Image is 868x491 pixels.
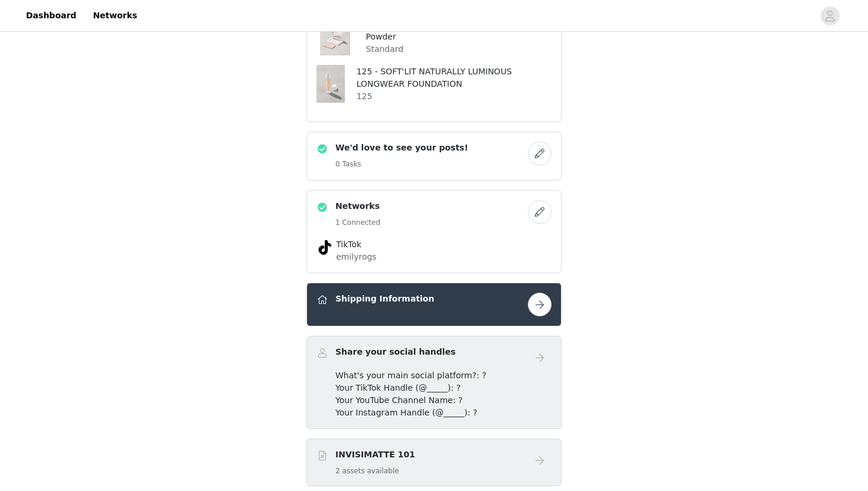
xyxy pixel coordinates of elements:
[366,43,552,55] p: Standard
[335,466,415,476] h5: 2 assets available
[306,336,562,429] div: Share your social handles
[335,200,380,212] h4: Networks
[315,65,345,103] img: 125 - SOFT'LIT NATURALLY LUMINOUS LONGWEAR FOUNDATION
[335,371,487,380] span: What's your main social platform?: ?
[357,90,552,103] p: 125
[306,438,562,486] div: INVISIMATTE 101
[335,395,463,405] span: Your YouTube Channel Name: ?
[335,142,468,154] h4: We'd love to see your posts!
[357,66,552,90] h4: 125 - SOFT'LIT NATURALLY LUMINOUS LONGWEAR FOUNDATION
[335,408,477,417] span: Your Instagram Handle (@_____): ?
[306,190,562,273] div: Networks
[335,383,461,392] span: Your TikTok Handle (@_____): ?
[335,293,434,305] h4: Shipping Information
[335,449,415,461] h4: INVISIMATTE 101
[306,132,562,181] div: We'd love to see your posts!
[320,18,350,55] img: Invisimatte Instant Setting + Blotting Powder
[19,2,83,29] a: Dashboard
[86,2,144,29] a: Networks
[335,159,468,169] h5: 0 Tasks
[336,251,532,263] p: emilyrogs
[336,238,532,251] h4: TikTok
[335,346,455,358] h4: Share your social handles
[335,217,380,228] h5: 1 Connected
[306,283,562,326] div: Shipping Information
[824,6,836,25] div: avatar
